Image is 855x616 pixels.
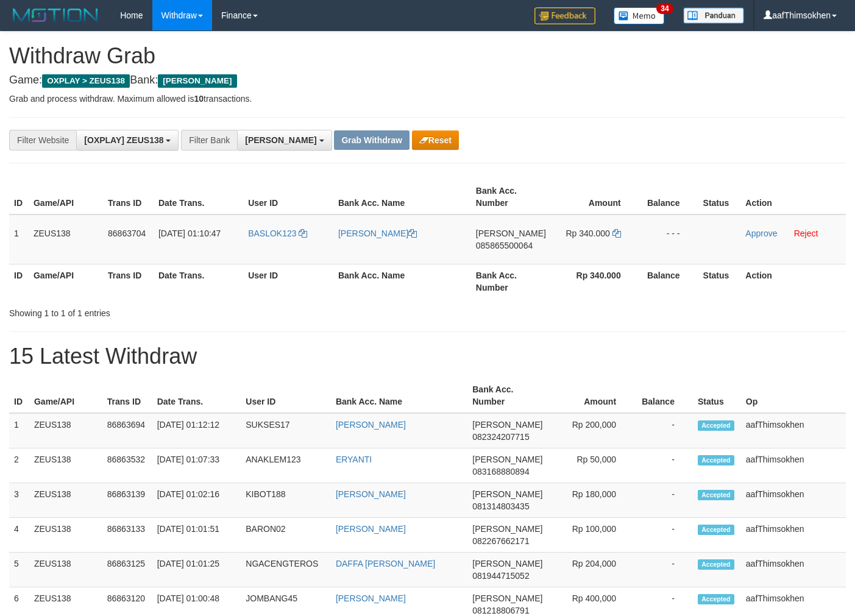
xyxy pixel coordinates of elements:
td: aafThimsokhen [741,518,846,553]
span: [PERSON_NAME] [472,420,542,430]
th: Bank Acc. Name [331,378,467,413]
td: ZEUS138 [29,553,102,587]
td: 3 [9,483,29,518]
h1: Withdraw Grab [9,44,846,68]
td: aafThimsokhen [741,553,846,587]
td: aafThimsokhen [741,448,846,483]
th: Bank Acc. Name [333,180,471,214]
td: [DATE] 01:02:16 [152,483,241,518]
th: Bank Acc. Number [471,264,551,299]
th: Op [741,378,846,413]
th: Balance [634,378,693,413]
td: 86863532 [102,448,152,483]
td: aafThimsokhen [741,413,846,448]
td: [DATE] 01:07:33 [152,448,241,483]
td: Rp 50,000 [547,448,634,483]
span: [DATE] 01:10:47 [158,228,221,238]
th: User ID [243,264,333,299]
th: Bank Acc. Name [333,264,471,299]
th: Balance [639,264,698,299]
th: Bank Acc. Number [467,378,547,413]
th: Balance [639,180,698,214]
a: [PERSON_NAME] [336,524,406,534]
th: Status [698,180,741,214]
span: Copy 085865500064 to clipboard [476,241,533,250]
a: [PERSON_NAME] [336,489,406,499]
td: 86863133 [102,518,152,553]
span: Accepted [698,490,734,500]
th: Game/API [29,378,102,413]
td: 1 [9,413,29,448]
td: - [634,518,693,553]
th: Action [740,264,846,299]
a: [PERSON_NAME] [336,593,406,603]
th: Game/API [29,180,103,214]
span: [PERSON_NAME] [476,228,546,238]
td: - [634,448,693,483]
td: - [634,413,693,448]
span: Accepted [698,420,734,431]
span: Accepted [698,525,734,535]
td: Rp 200,000 [547,413,634,448]
th: Date Trans. [152,378,241,413]
th: Date Trans. [154,180,243,214]
td: ZEUS138 [29,483,102,518]
span: [PERSON_NAME] [158,74,236,88]
a: [PERSON_NAME] [338,228,417,238]
span: [PERSON_NAME] [472,524,542,534]
h4: Game: Bank: [9,74,846,87]
th: Game/API [29,264,103,299]
th: Action [740,180,846,214]
span: 34 [656,3,673,14]
span: Accepted [698,559,734,570]
td: [DATE] 01:12:12 [152,413,241,448]
td: 2 [9,448,29,483]
td: aafThimsokhen [741,483,846,518]
td: Rp 204,000 [547,553,634,587]
span: 86863704 [108,228,146,238]
button: Grab Withdraw [334,130,409,150]
h1: 15 Latest Withdraw [9,344,846,369]
span: Copy 082324207715 to clipboard [472,432,529,442]
p: Grab and process withdraw. Maximum allowed is transactions. [9,93,846,105]
a: ERYANTI [336,455,372,464]
td: BARON02 [241,518,331,553]
span: [PERSON_NAME] [472,489,542,499]
th: ID [9,378,29,413]
th: Status [693,378,741,413]
a: Reject [794,228,818,238]
td: ZEUS138 [29,518,102,553]
th: Amount [547,378,634,413]
td: ANAKLEM123 [241,448,331,483]
td: [DATE] 01:01:51 [152,518,241,553]
a: DAFFA [PERSON_NAME] [336,559,435,568]
a: Approve [745,228,777,238]
a: Copy 340000 to clipboard [612,228,621,238]
th: ID [9,180,29,214]
td: KIBOT188 [241,483,331,518]
img: Button%20Memo.svg [614,7,665,24]
span: [PERSON_NAME] [472,593,542,603]
span: Rp 340.000 [566,228,609,238]
td: SUKSES17 [241,413,331,448]
td: ZEUS138 [29,413,102,448]
th: Trans ID [102,378,152,413]
td: 4 [9,518,29,553]
span: Copy 082267662171 to clipboard [472,536,529,546]
td: 86863125 [102,553,152,587]
th: Status [698,264,741,299]
span: BASLOK123 [248,228,296,238]
td: Rp 100,000 [547,518,634,553]
span: Accepted [698,455,734,466]
td: - [634,553,693,587]
span: [PERSON_NAME] [472,559,542,568]
th: User ID [241,378,331,413]
span: Copy 081314803435 to clipboard [472,501,529,511]
span: [PERSON_NAME] [245,135,316,145]
th: Bank Acc. Number [471,180,551,214]
th: ID [9,264,29,299]
span: [OXPLAY] ZEUS138 [84,135,163,145]
th: Trans ID [103,180,154,214]
button: [PERSON_NAME] [237,130,332,150]
span: Copy 081218806791 to clipboard [472,606,529,615]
